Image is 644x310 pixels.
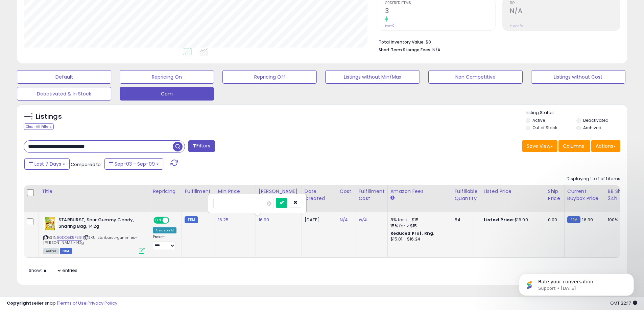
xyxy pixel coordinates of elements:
[390,230,435,236] b: Reduced Prof. Rng.
[7,300,117,307] div: seller snap | |
[390,223,447,229] div: 15% for > $15
[558,140,590,152] button: Columns
[24,123,54,130] div: Clear All Filters
[185,216,198,223] small: FBM
[17,87,111,101] button: Deactivated & In Stock
[379,37,615,46] li: $0
[484,217,515,223] b: Listed Price:
[60,248,72,254] span: FBM
[455,217,476,223] div: 54
[522,140,557,152] button: Save View
[325,70,420,84] button: Listings without Min/Max
[115,161,155,167] span: Sep-03 - Sep-09
[385,24,395,28] small: Prev: 0
[510,1,620,5] span: ROI
[583,117,609,123] label: Deactivated
[43,217,57,230] img: 51OxT0DEa2L._SL40_.jpg
[185,188,212,195] div: Fulfillment
[153,188,179,195] div: Repricing
[154,218,163,223] span: ON
[390,217,447,223] div: 8% for <= $15
[385,1,495,5] span: Ordered Items
[340,188,353,195] div: Cost
[43,235,137,245] span: | SKU: starburst-gummies-[PERSON_NAME]-142g
[42,188,147,195] div: Title
[567,216,580,223] small: FBM
[340,217,348,223] a: N/A
[7,300,31,306] strong: Copyright
[36,112,62,121] h5: Listings
[608,217,630,223] div: 100%
[509,259,644,307] iframe: Intercom notifications message
[390,188,449,195] div: Amazon Fees
[484,217,540,223] div: $16.99
[24,158,70,170] button: Last 7 Days
[510,7,620,16] h2: N/A
[120,87,214,101] button: Cam
[218,217,229,223] a: 16.25
[305,188,334,202] div: Date Created
[390,236,447,242] div: $15.01 - $16.24
[526,110,627,116] p: Listing States:
[548,217,559,223] div: 0.00
[548,188,562,202] div: Ship Price
[222,70,317,84] button: Repricing Off
[591,140,620,152] button: Actions
[305,217,332,223] div: [DATE]
[57,235,82,241] a: B0DQ5K5P58
[153,235,176,250] div: Preset:
[428,70,523,84] button: Non Competitive
[390,195,395,201] small: Amazon Fees.
[120,70,214,84] button: Repricing On
[582,217,593,223] span: 16.99
[218,188,253,195] div: Min Price
[484,188,542,195] div: Listed Price
[567,176,620,182] div: Displaying 1 to 1 of 1 items
[379,39,425,45] b: Total Inventory Value:
[43,217,145,253] div: ASIN:
[168,218,179,223] span: OFF
[259,217,269,223] a: 16.99
[17,70,111,84] button: Default
[359,217,367,223] a: N/A
[71,161,102,168] span: Compared to:
[432,47,440,53] span: N/A
[34,161,61,167] span: Last 7 Days
[104,158,163,170] button: Sep-03 - Sep-09
[359,188,385,202] div: Fulfillment Cost
[563,143,584,149] span: Columns
[510,24,523,28] small: Prev: N/A
[532,117,545,123] label: Active
[153,227,176,233] div: Amazon AI
[43,248,59,254] span: All listings currently available for purchase on Amazon
[188,140,215,152] button: Filters
[29,267,77,274] span: Show: entries
[379,47,431,53] b: Short Term Storage Fees:
[608,188,633,202] div: BB Share 24h.
[385,7,495,16] h2: 3
[455,188,478,202] div: Fulfillable Quantity
[532,125,557,131] label: Out of Stock
[58,300,87,306] a: Terms of Use
[259,188,299,195] div: [PERSON_NAME]
[583,125,601,131] label: Archived
[531,70,625,84] button: Listings without Cost
[58,217,141,231] b: STARBURST, Sour Gummy Candy, Sharing Bag, 142g
[567,188,602,202] div: Current Buybox Price
[88,300,117,306] a: Privacy Policy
